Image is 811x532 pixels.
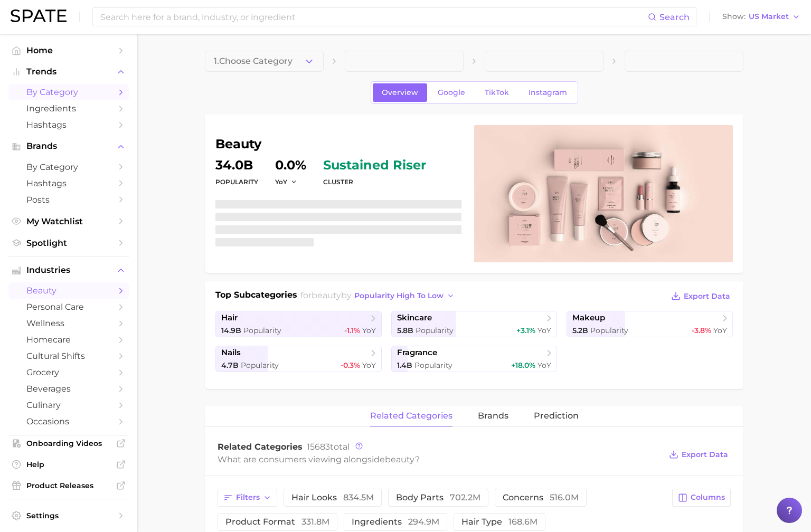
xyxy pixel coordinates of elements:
[516,326,535,335] span: +3.1%
[537,326,551,335] span: YoY
[550,492,579,502] span: 516.0m
[8,262,129,278] button: Industries
[8,364,129,381] a: grocery
[722,14,746,20] span: Show
[362,360,376,370] span: YoY
[668,289,733,303] button: Export Data
[397,348,437,358] span: fragrance
[26,45,111,55] span: Home
[8,159,129,175] a: by Category
[438,88,465,97] span: Google
[749,14,789,20] span: US Market
[537,360,551,370] span: YoY
[672,489,731,507] button: Columns
[352,289,458,303] button: popularity high to low
[301,517,329,527] span: 331.8m
[275,159,306,172] dd: 0.0%
[397,326,413,335] span: 5.8b
[26,400,111,410] span: culinary
[429,83,474,102] a: Google
[416,326,454,335] span: Popularity
[354,291,444,300] span: popularity high to low
[534,411,579,421] span: Prediction
[291,493,374,502] span: hair looks
[215,159,258,172] dd: 34.0b
[26,178,111,188] span: Hashtags
[511,360,535,370] span: +18.0%
[215,311,382,337] a: hair14.9b Popularity-1.1% YoY
[205,51,324,72] button: 1.Choose Category
[397,360,412,370] span: 1.4b
[478,411,508,421] span: brands
[8,413,129,430] a: occasions
[385,454,415,464] span: beauty
[300,290,458,300] span: for by
[11,9,67,22] img: SPATE
[26,87,111,97] span: by Category
[476,83,518,102] a: TikTok
[8,282,129,299] a: beauty
[8,348,129,364] a: cultural shifts
[485,88,509,97] span: TikTok
[370,411,452,421] span: related categories
[503,493,579,502] span: concerns
[26,481,111,490] span: Product Releases
[218,442,303,452] span: Related Categories
[8,100,129,117] a: Ingredients
[692,326,711,335] span: -3.8%
[666,447,731,462] button: Export Data
[8,138,129,154] button: Brands
[26,367,111,377] span: grocery
[221,326,241,335] span: 14.9b
[391,311,558,337] a: skincare5.8b Popularity+3.1% YoY
[221,360,239,370] span: 4.7b
[241,360,279,370] span: Popularity
[8,508,129,524] a: Settings
[236,493,260,502] span: Filters
[26,141,111,151] span: Brands
[414,360,452,370] span: Popularity
[221,348,241,358] span: nails
[26,302,111,312] span: personal care
[99,8,648,26] input: Search here for a brand, industry, or ingredient
[221,313,238,323] span: hair
[215,346,382,372] a: nails4.7b Popularity-0.3% YoY
[373,83,427,102] a: Overview
[26,162,111,172] span: by Category
[8,213,129,230] a: My Watchlist
[8,435,129,451] a: Onboarding Videos
[214,56,293,66] span: 1. Choose Category
[520,83,576,102] a: Instagram
[344,326,360,335] span: -1.1%
[659,12,690,22] span: Search
[312,290,341,300] span: beauty
[275,177,287,186] span: YoY
[682,450,728,459] span: Export Data
[26,265,111,275] span: Industries
[26,335,111,345] span: homecare
[26,120,111,130] span: Hashtags
[684,292,730,301] span: Export Data
[215,289,297,305] h1: Top Subcategories
[225,518,329,526] span: product format
[720,10,803,24] button: ShowUS Market
[215,176,258,188] dt: Popularity
[8,42,129,59] a: Home
[26,351,111,361] span: cultural shifts
[307,442,350,452] span: total
[8,478,129,493] a: Product Releases
[243,326,281,335] span: Popularity
[391,346,558,372] a: fragrance1.4b Popularity+18.0% YoY
[691,493,725,502] span: Columns
[275,177,298,186] button: YoY
[341,360,360,370] span: -0.3%
[8,457,129,472] a: Help
[8,64,129,80] button: Trends
[713,326,727,335] span: YoY
[323,176,426,188] dt: cluster
[26,195,111,205] span: Posts
[362,326,376,335] span: YoY
[8,117,129,133] a: Hashtags
[8,299,129,315] a: personal care
[26,216,111,226] span: My Watchlist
